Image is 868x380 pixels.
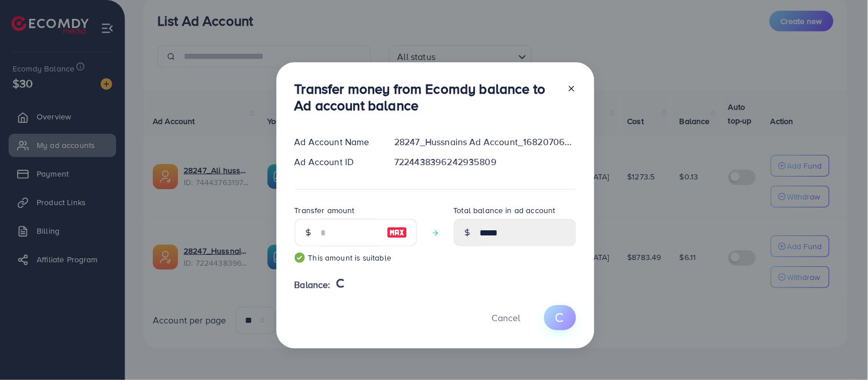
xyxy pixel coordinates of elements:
label: Transfer amount [295,205,355,216]
img: guide [295,253,305,263]
div: Ad Account ID [286,155,386,169]
div: Ad Account Name [286,135,386,149]
button: Cancel [478,305,535,330]
div: 7224438396242935809 [385,155,585,169]
div: 28247_Hussnains Ad Account_1682070647889 [385,135,585,149]
small: This amount is suitable [295,252,417,263]
h3: Transfer money from Ecomdy balance to Ad account balance [295,81,558,114]
img: image [387,226,407,239]
span: Balance: [295,278,331,291]
iframe: Chat [819,329,859,371]
label: Total balance in ad account [454,205,556,216]
span: Cancel [492,311,521,324]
